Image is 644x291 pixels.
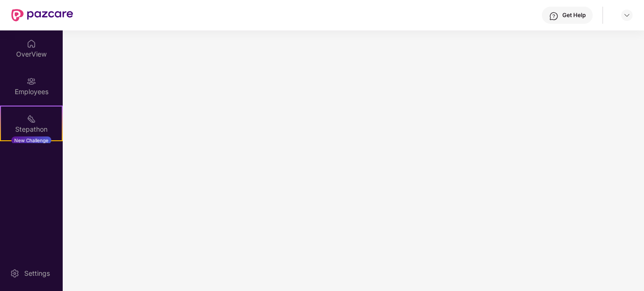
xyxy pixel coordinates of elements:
[27,114,36,124] img: svg+xml;base64,PHN2ZyB4bWxucz0iaHR0cDovL3d3dy53My5vcmcvMjAwMC9zdmciIHdpZHRoPSIyMSIgaGVpZ2h0PSIyMC...
[623,11,631,19] img: svg+xml;base64,PHN2ZyBpZD0iRHJvcGRvd24tMzJ4MzIiIHhtbG5zPSJodHRwOi8vd3d3LnczLm9yZy8yMDAwL3N2ZyIgd2...
[21,269,53,278] div: Settings
[549,11,559,21] img: svg+xml;base64,PHN2ZyBpZD0iSGVscC0zMngzMiIgeG1sbnM9Imh0dHA6Ly93d3cudzMub3JnLzIwMDAvc3ZnIiB3aWR0aD...
[11,136,51,144] div: New Challenge
[10,269,19,278] img: svg+xml;base64,PHN2ZyBpZD0iU2V0dGluZy0yMHgyMCIgeG1sbnM9Imh0dHA6Ly93d3cudzMub3JnLzIwMDAvc3ZnIiB3aW...
[1,125,62,134] div: Stepathon
[27,77,36,86] img: svg+xml;base64,PHN2ZyBpZD0iRW1wbG95ZWVzIiB4bWxucz0iaHR0cDovL3d3dy53My5vcmcvMjAwMC9zdmciIHdpZHRoPS...
[11,9,73,21] img: New Pazcare Logo
[562,11,586,19] div: Get Help
[27,39,36,48] img: svg+xml;base64,PHN2ZyBpZD0iSG9tZSIgeG1sbnM9Imh0dHA6Ly93d3cudzMub3JnLzIwMDAvc3ZnIiB3aWR0aD0iMjAiIG...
